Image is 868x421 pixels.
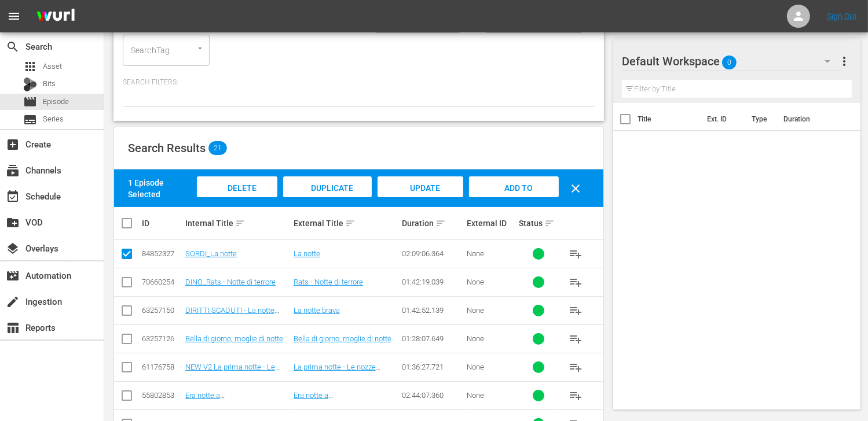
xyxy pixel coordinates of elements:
[569,275,583,289] span: playlist_add
[569,389,583,402] span: playlist_add
[745,103,777,135] th: Type
[402,391,463,400] div: 02:44:07.360
[6,190,20,204] span: Schedule
[6,242,20,256] span: Overlays
[562,297,589,324] button: playlist_add
[519,216,559,230] div: Status
[6,321,20,335] span: Reports
[562,382,589,409] button: playlist_add
[622,45,841,77] div: Default Workspace
[467,391,515,400] div: None
[569,332,583,346] span: playlist_add
[562,240,589,268] button: playlist_add
[43,96,69,108] span: Episode
[469,176,559,197] button: Add to Workspace
[435,218,446,228] span: sort
[185,278,276,286] a: DINO_Rats - Notte di terrore
[294,363,380,380] a: La prima notte - Le nozze veneziane
[827,12,857,21] a: Sign Out
[302,183,353,215] span: Duplicate Episode
[562,175,589,202] button: clear
[195,43,206,54] button: Open
[23,60,37,73] span: Asset
[142,391,182,400] div: 55802853
[562,325,589,353] button: playlist_add
[722,50,737,75] span: 0
[294,306,340,315] a: La notte brava
[562,353,589,381] button: playlist_add
[294,334,391,343] a: Bella di giorno, moglie di notte
[378,176,463,197] button: Update Metadata
[197,176,277,197] button: Delete Episodes
[23,77,37,91] div: Bits
[43,61,62,72] span: Asset
[142,334,182,343] div: 63257126
[208,141,227,155] span: 21
[700,103,745,135] th: Ext. ID
[6,295,20,309] span: Ingestion
[6,269,20,283] span: Automation
[185,216,290,230] div: Internal Title
[142,363,182,371] div: 61176758
[569,182,583,195] span: clear
[467,363,515,371] div: None
[294,391,364,408] a: Era notte a [GEOGRAPHIC_DATA]
[467,334,515,343] div: None
[185,391,255,408] a: Era notte a [GEOGRAPHIC_DATA]
[6,138,20,152] span: Create
[142,306,182,315] div: 63257150
[402,278,463,286] div: 01:42:19.039
[23,113,37,127] span: Series
[345,218,356,228] span: sort
[43,113,64,125] span: Series
[402,363,463,371] div: 01:36:27.721
[128,177,194,200] div: 1 Episode Selected
[402,216,463,230] div: Duration
[402,334,463,343] div: 01:28:07.649
[838,47,852,75] button: more_vert
[185,306,279,323] a: DIRITTI SCADUTI - La notte brava
[467,249,515,258] div: None
[402,249,463,258] div: 02:09:06.364
[777,103,847,135] th: Duration
[562,268,589,296] button: playlist_add
[283,176,372,197] button: Duplicate Episode
[43,78,56,90] span: Bits
[486,183,543,215] span: Add to Workspace
[294,216,398,230] div: External Title
[6,40,20,54] span: Search
[569,360,583,374] span: playlist_add
[214,183,261,215] span: Delete Episodes
[185,249,237,258] a: SORDI_La notte
[402,306,463,315] div: 01:42:52.139
[142,219,182,228] div: ID
[6,216,20,230] span: VOD
[838,54,852,68] span: more_vert
[569,304,583,317] span: playlist_add
[544,218,555,228] span: sort
[467,219,515,228] div: External ID
[142,278,182,286] div: 70660254
[123,77,595,87] p: Search Filters:
[185,334,283,343] a: Bella di giorno, moglie di notte
[7,9,21,23] span: menu
[23,95,37,109] span: Episode
[6,164,20,178] span: Channels
[569,247,583,261] span: playlist_add
[235,218,246,228] span: sort
[28,3,83,30] img: ans4CAIJ8jUAAAAAAAAAAAAAAAAAAAAAAAAgQb4GAAAAAAAAAAAAAAAAAAAAAAAAJMjXAAAAAAAAAAAAAAAAAAAAAAAAgAT5G...
[638,103,699,135] th: Title
[294,278,363,286] a: Rats - Notte di terrore
[128,141,206,155] span: Search Results
[395,183,446,215] span: Update Metadata
[467,278,515,286] div: None
[467,306,515,315] div: None
[142,249,182,258] div: 84852327
[294,249,320,258] a: La notte
[185,363,280,380] a: NEW V2 La prima notte - Le nozze veneziane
